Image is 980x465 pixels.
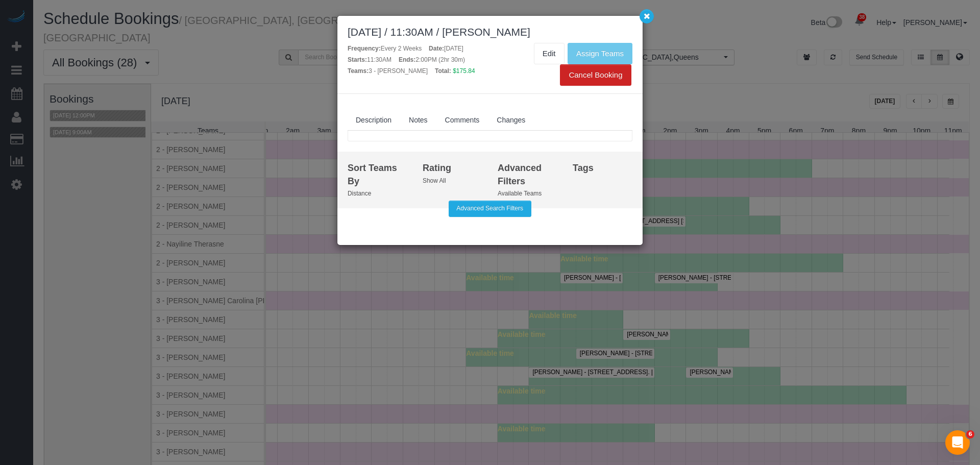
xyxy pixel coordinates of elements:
span: Notes [409,116,428,124]
div: 11:30AM [348,56,391,64]
span: $175.84 [453,67,475,75]
small: Distance [348,190,371,197]
strong: Teams: [348,67,369,75]
button: Cancel Booking [560,64,631,86]
a: Edit [534,43,565,64]
small: Show All [423,177,446,184]
span: Comments [445,116,480,124]
div: Rating [423,162,482,175]
div: 2:00PM (2hr 30m) [399,56,465,64]
strong: Date: [429,45,444,52]
a: Changes [488,109,533,131]
div: Sort Teams By [348,162,407,188]
div: [DATE] / 11:30AM / [PERSON_NAME] [348,26,632,38]
strong: Starts: [348,56,367,63]
strong: Frequency: [348,45,381,52]
button: Advanced Search Filters [449,201,532,216]
strong: Total: [435,67,451,75]
div: Advanced Filters [498,162,557,188]
div: Tags [573,162,632,175]
span: Changes [497,116,525,124]
div: Every 2 Weeks [348,44,422,53]
a: Comments [437,109,488,131]
iframe: Intercom live chat [945,430,970,455]
div: 3 - [PERSON_NAME] [348,67,428,76]
span: Advanced Search Filters [456,205,523,212]
strong: Ends: [399,56,415,63]
span: Description [356,116,391,124]
a: Description [348,109,400,131]
a: Notes [401,109,436,131]
div: [DATE] [429,44,463,53]
small: Available Teams [498,190,542,197]
span: 6 [966,430,974,438]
